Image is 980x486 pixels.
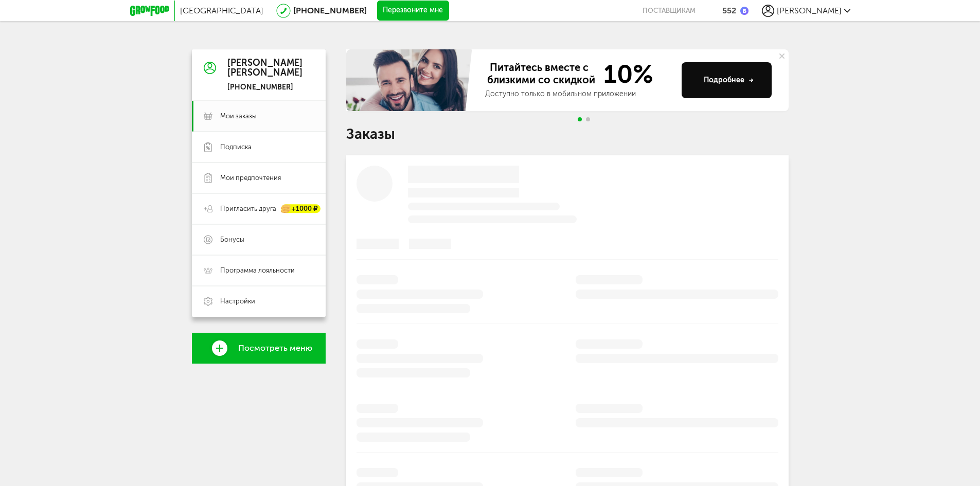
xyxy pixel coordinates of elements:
[346,128,789,141] h1: Заказы
[192,286,326,317] a: Настройки
[293,6,367,15] a: [PHONE_NUMBER]
[192,193,326,224] a: Пригласить друга +1000 ₽
[777,6,842,15] span: [PERSON_NAME]
[377,1,449,21] button: Перезвоните мне
[740,7,749,15] img: bonus_b.cdccf46.png
[220,297,255,306] span: Настройки
[220,204,276,213] span: Пригласить друга
[220,266,295,275] span: Программа лояльности
[220,235,244,244] span: Бонусы
[227,83,302,92] div: [PHONE_NUMBER]
[192,255,326,286] a: Программа лояльности
[220,142,252,152] span: Подписка
[578,117,582,121] span: Go to slide 1
[220,173,281,183] span: Мои предпочтения
[597,61,653,87] span: 10%
[192,224,326,255] a: Бонусы
[192,132,326,163] a: Подписка
[220,112,257,121] span: Мои заказы
[192,333,326,364] a: Посмотреть меню
[485,89,673,99] div: Доступно только в мобильном приложении
[682,62,772,98] button: Подробнее
[722,6,736,15] div: 552
[586,117,590,121] span: Go to slide 2
[192,101,326,132] a: Мои заказы
[485,61,597,87] span: Питайтесь вместе с близкими со скидкой
[227,58,302,79] div: [PERSON_NAME] [PERSON_NAME]
[704,75,754,85] div: Подробнее
[238,344,312,353] span: Посмотреть меню
[346,49,475,111] img: family-banner.579af9d.jpg
[180,6,263,15] span: [GEOGRAPHIC_DATA]
[192,163,326,193] a: Мои предпочтения
[281,205,320,213] div: +1000 ₽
